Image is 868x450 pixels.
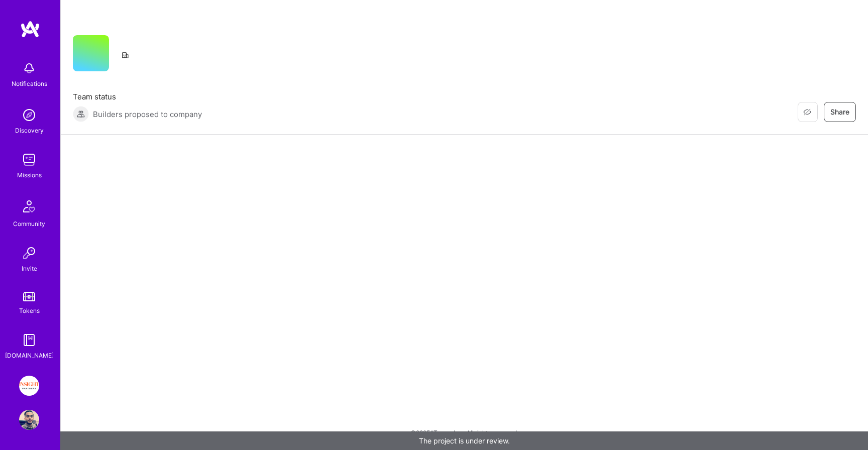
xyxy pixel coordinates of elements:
span: Team status [73,91,202,102]
div: Missions [17,170,42,180]
i: icon EyeClosed [803,108,811,116]
img: logo [20,20,40,38]
img: teamwork [19,150,39,170]
div: Notifications [12,78,47,89]
a: Insight Partners: Data & AI - Sourcing [17,376,42,396]
img: guide book [19,330,39,350]
img: tokens [23,292,35,301]
img: discovery [19,105,39,125]
span: Share [830,107,849,117]
div: Discovery [15,125,44,136]
span: Builders proposed to company [93,109,202,120]
a: User Avatar [17,410,42,430]
img: User Avatar [19,410,39,430]
img: Invite [19,243,39,263]
i: icon CompanyGray [121,51,129,59]
img: Builders proposed to company [73,106,89,122]
div: Tokens [19,305,40,316]
button: Share [824,102,856,122]
div: Invite [22,263,37,274]
div: Community [13,218,45,229]
img: Community [17,194,41,218]
img: bell [19,58,39,78]
img: Insight Partners: Data & AI - Sourcing [19,376,39,396]
div: [DOMAIN_NAME] [5,350,54,361]
div: The project is under review. [60,431,868,450]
